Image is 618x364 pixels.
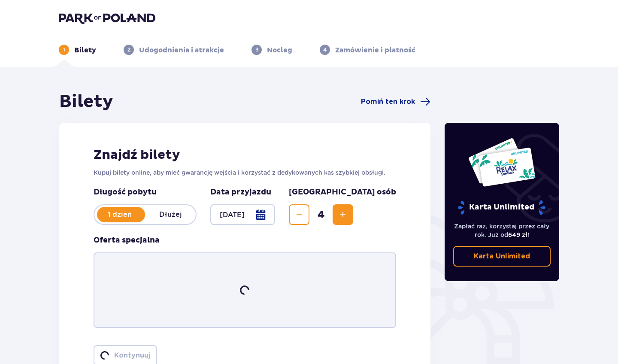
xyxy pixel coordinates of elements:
p: 1 [63,46,65,54]
p: 4 [323,46,327,54]
p: Kontynuuj [114,351,150,360]
p: Karta Unlimited [457,200,546,215]
p: Bilety [74,45,96,55]
img: loader [239,284,251,297]
span: Pomiń ten krok [361,97,415,106]
button: Decrease [289,204,309,225]
p: 3 [255,46,258,54]
p: Zamówienie i płatność [335,45,415,55]
p: Dłużej [145,210,196,219]
p: Zapłać raz, korzystaj przez cały rok. Już od ! [453,222,551,239]
p: Długość pobytu [94,187,197,197]
a: Pomiń ten krok [361,97,430,107]
p: Udogodnienia i atrakcje [139,45,224,55]
p: Data przyjazdu [210,187,271,197]
button: Increase [333,204,353,225]
span: 649 zł [508,231,527,238]
p: Oferta specjalna [94,235,160,246]
p: 1 dzień [94,210,145,219]
img: loader [100,351,109,360]
h1: Bilety [59,91,113,112]
a: Karta Unlimited [453,246,551,267]
p: 2 [127,46,130,54]
p: Nocleg [267,45,292,55]
p: Karta Unlimited [474,252,530,261]
h2: Znajdź bilety [94,147,396,163]
span: 4 [311,208,331,221]
p: Kupuj bilety online, aby mieć gwarancję wejścia i korzystać z dedykowanych kas szybkiej obsługi. [94,168,396,177]
p: [GEOGRAPHIC_DATA] osób [289,187,396,197]
img: Park of Poland logo [59,12,155,24]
